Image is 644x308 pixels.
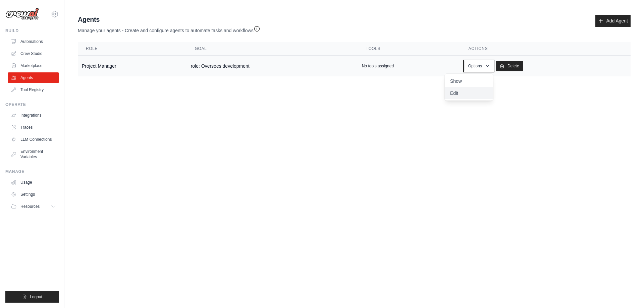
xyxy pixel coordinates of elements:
span: Resources [20,204,40,209]
a: LLM Connections [8,134,59,145]
a: Traces [8,122,59,133]
a: Agents [8,72,59,83]
a: Tool Registry [8,84,59,95]
a: Show [445,75,493,87]
img: Logo [5,8,39,20]
a: Crew Studio [8,48,59,59]
a: Usage [8,177,59,188]
button: Logout [5,291,59,303]
a: Edit [445,87,493,99]
a: Delete [496,61,523,71]
a: Settings [8,189,59,200]
p: Manage your agents - Create and configure agents to automate tasks and workflows [78,24,260,34]
a: Add Agent [595,15,631,27]
div: Manage [5,169,59,174]
div: Build [5,28,59,34]
a: Marketplace [8,60,59,71]
h2: Agents [78,15,260,24]
button: Resources [8,201,59,212]
a: Automations [8,36,59,47]
span: Logout [30,294,42,300]
button: Options [465,61,493,71]
th: Tools [358,42,461,56]
th: Actions [461,42,631,56]
td: role: Oversees development [187,56,358,77]
a: Environment Variables [8,146,59,162]
td: Project Manager [78,56,187,77]
th: Goal [187,42,358,56]
th: Role [78,42,187,56]
a: Integrations [8,110,59,121]
p: No tools assigned [362,63,394,69]
div: Operate [5,102,59,107]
